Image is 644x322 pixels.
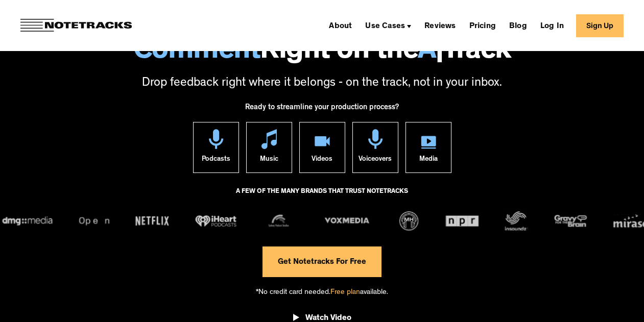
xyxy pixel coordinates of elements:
[536,17,568,34] a: Log In
[245,97,399,122] div: Ready to streamline your production process?
[299,122,345,173] a: Videos
[312,149,332,172] div: Videos
[193,122,239,173] a: Podcasts
[246,122,292,173] a: Music
[256,277,388,306] div: *No credit card needed. available.
[418,38,436,67] span: A
[576,14,624,37] a: Sign Up
[236,183,408,211] div: A FEW OF THE MANY BRANDS THAT TRUST NOTETRACKS
[359,149,392,172] div: Voiceovers
[325,17,356,34] a: About
[263,246,381,277] a: Get Notetracks For Free
[202,149,230,172] div: Podcasts
[330,289,360,296] span: Free plan
[419,149,438,172] div: Media
[10,75,634,92] p: Drop feedback right where it belongs - on the track, not in your inbox.
[406,122,451,173] a: Media
[436,38,443,67] span: |
[365,22,405,31] div: Use Cases
[420,17,460,34] a: Reviews
[505,17,531,34] a: Blog
[465,17,500,34] a: Pricing
[352,122,398,173] a: Voiceovers
[10,38,634,67] h1: Right on the Track
[260,149,278,172] div: Music
[133,38,260,67] span: Comment
[361,17,415,34] div: Use Cases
